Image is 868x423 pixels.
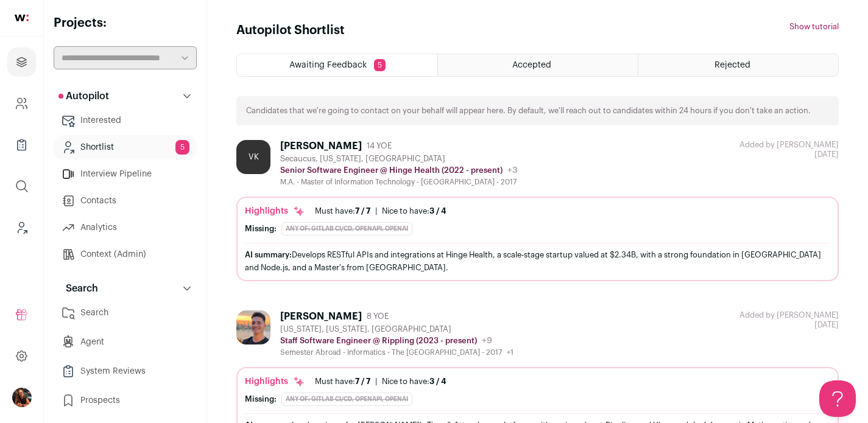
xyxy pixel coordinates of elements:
span: +1 [507,349,513,356]
button: Search [54,276,197,301]
a: Interested [54,108,197,133]
span: AI summary: [245,251,292,259]
div: [DATE] [739,310,839,330]
div: Missing: [245,224,277,234]
span: +3 [507,166,518,175]
a: Search [54,301,197,325]
div: Nice to have: [382,377,446,386]
span: 5 [374,59,386,71]
span: 14 YOE [367,141,392,151]
div: M.A. - Master of Information Technology - [GEOGRAPHIC_DATA] - 2017 [280,177,518,187]
div: Any of: GitLab CI/CD, OpenAPI, OpenAI [281,393,412,406]
span: 3 / 4 [429,377,446,385]
div: Added by [PERSON_NAME] [739,310,839,320]
span: 7 / 7 [355,377,370,385]
div: [DATE] [739,140,839,159]
span: Awaiting Feedback [289,61,367,69]
a: Interview Pipeline [54,162,197,186]
p: Staff Software Engineer @ Rippling (2023 - present) [280,336,477,346]
div: [US_STATE], [US_STATE], [GEOGRAPHIC_DATA] [280,324,513,334]
span: +9 [482,337,492,345]
span: Accepted [512,61,551,69]
a: Shortlist5 [54,135,197,159]
a: VK [PERSON_NAME] 14 YOE Secaucus, [US_STATE], [GEOGRAPHIC_DATA] Senior Software Engineer @ Hinge ... [236,140,839,281]
div: Any of: GitLab CI/CD, OpenAPI, OpenAI [281,222,412,236]
a: Analytics [54,215,197,240]
div: Develops RESTful APIs and integrations at Hinge Health, a scale-stage startup valued at $2.34B, w... [245,248,830,274]
span: 8 YOE [367,312,389,321]
a: Accepted [438,54,638,76]
ul: | [315,206,446,216]
a: Rejected [638,54,838,76]
p: Autopilot [58,89,109,103]
h1: Autopilot Shortlist [236,22,345,39]
span: 7 / 7 [355,207,370,215]
ul: | [315,377,446,386]
span: 3 / 4 [429,207,446,215]
button: Open dropdown [12,388,32,407]
div: Must have: [315,377,370,386]
img: f405f325426d29f64ce4b8f1b21346f3529fbf27f3f60b2743b9deec2fe33998.jpg [236,310,270,344]
a: Company and ATS Settings [7,89,36,118]
h2: Projects: [54,15,197,32]
div: Highlights [245,205,305,217]
p: Senior Software Engineer @ Hinge Health (2022 - present) [280,166,503,175]
a: Contacts [54,189,197,213]
img: wellfound-shorthand-0d5821cbd27db2630d0214b213865d53afaa358527fdda9d0ea32b1df1b89c2c.svg [15,15,29,21]
div: Nice to have: [382,206,446,216]
a: Projects [7,47,36,77]
button: Show tutorial [789,22,839,32]
a: Company Lists [7,130,36,159]
a: Prospects [54,388,197,413]
div: Candidates that we're going to contact on your behalf will appear here. By default, we'll reach o... [236,96,839,125]
iframe: Help Scout Beacon - Open [819,380,856,417]
div: Semester Abroad - Informatics - The [GEOGRAPHIC_DATA] - 2017 [280,348,513,357]
div: [PERSON_NAME] [280,140,362,152]
div: Must have: [315,206,370,216]
a: Context (Admin) [54,242,197,267]
button: Autopilot [54,84,197,108]
span: Rejected [715,61,750,69]
div: Secaucus, [US_STATE], [GEOGRAPHIC_DATA] [280,154,518,164]
a: Leads (Backoffice) [7,213,36,242]
span: 5 [175,140,189,155]
div: VK [236,140,270,174]
div: Missing: [245,394,277,404]
div: Added by [PERSON_NAME] [739,140,839,150]
a: Agent [54,330,197,354]
img: 13968079-medium_jpg [12,388,32,407]
div: [PERSON_NAME] [280,310,362,323]
div: Highlights [245,376,305,388]
p: Search [58,281,98,296]
a: System Reviews [54,359,197,383]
